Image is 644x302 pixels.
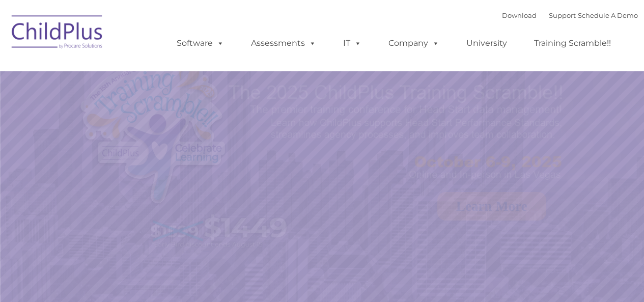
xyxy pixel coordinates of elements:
[502,11,638,19] font: |
[524,33,621,53] a: Training Scramble!!
[378,33,450,53] a: Company
[502,11,537,19] a: Download
[241,33,326,53] a: Assessments
[7,8,108,59] img: ChildPlus by Procare Solutions
[166,33,234,53] a: Software
[578,11,638,19] a: Schedule A Demo
[456,33,517,53] a: University
[549,11,576,19] a: Support
[333,33,372,53] a: IT
[437,192,546,221] a: Learn More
